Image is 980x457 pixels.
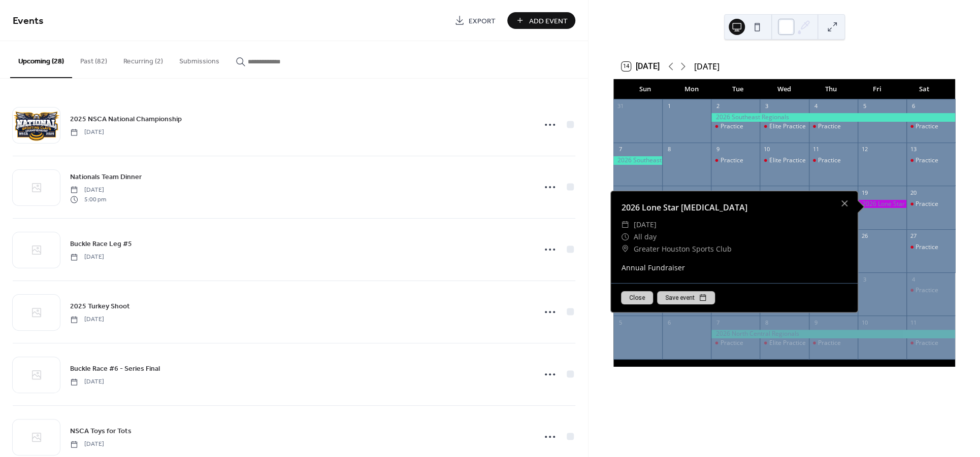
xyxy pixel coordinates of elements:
[70,113,182,125] a: 2025 NSCA National Championship
[714,319,722,326] div: 7
[115,41,171,77] button: Recurring (2)
[916,156,938,165] div: Practice
[812,146,820,153] div: 11
[763,102,770,110] div: 3
[447,12,503,29] a: Export
[72,41,115,77] button: Past (82)
[909,102,917,110] div: 6
[668,79,715,99] div: Mon
[861,146,868,153] div: 12
[70,238,132,250] a: Buckle Race Leg #5
[70,128,104,137] span: [DATE]
[909,232,917,240] div: 27
[763,319,770,326] div: 8
[809,122,858,131] div: Practice
[70,239,132,250] span: Buckle Race Leg #5
[70,377,104,386] span: [DATE]
[70,114,182,125] span: 2025 NSCA National Championship
[711,122,760,131] div: Practice
[854,79,901,99] div: Fri
[812,189,820,196] div: 18
[818,156,841,165] div: Practice
[760,156,808,165] div: Elite Practice
[763,146,770,153] div: 10
[613,156,662,165] div: 2026 Southeast Regionals
[861,275,868,283] div: 3
[906,339,955,347] div: Practice
[621,291,653,304] button: Close
[665,102,673,110] div: 1
[70,426,132,437] span: NSCA Toys for Tots
[720,339,743,347] div: Practice
[70,195,106,204] span: 5:00 pm
[861,189,868,196] div: 19
[916,243,938,252] div: Practice
[714,146,722,153] div: 9
[861,319,868,326] div: 10
[760,122,808,131] div: Elite Practice
[507,12,575,29] button: Add Event
[818,339,841,347] div: Practice
[906,156,955,165] div: Practice
[657,291,715,304] button: Save event
[714,189,722,196] div: 16
[621,219,629,231] div: ​
[714,79,761,99] div: Tue
[70,301,130,312] span: 2025 Turkey Shoot
[906,122,955,131] div: Practice
[769,339,805,347] div: Elite Practice
[611,201,858,214] div: 2026 Lone Star [MEDICAL_DATA]
[906,286,955,295] div: Practice
[622,79,668,99] div: Sun
[861,232,868,240] div: 26
[812,319,820,326] div: 9
[70,364,160,374] span: Buckle Race #6 - Series Final
[70,186,106,195] span: [DATE]
[665,146,673,153] div: 8
[618,59,663,74] button: 14[DATE]
[10,41,72,78] button: Upcoming (28)
[807,79,854,99] div: Thu
[616,146,624,153] div: 7
[621,231,629,243] div: ​
[70,363,160,374] a: Buckle Race #6 - Series Final
[714,102,722,110] div: 2
[818,122,841,131] div: Practice
[70,300,130,312] a: 2025 Turkey Shoot
[906,243,955,252] div: Practice
[763,189,770,196] div: 17
[909,189,917,196] div: 20
[858,200,906,208] div: 2026 Lone Star Shootout
[760,339,808,347] div: Elite Practice
[769,156,805,165] div: Elite Practice
[761,79,808,99] div: Wed
[711,339,760,347] div: Practice
[70,172,142,183] span: Nationals Team Dinner
[633,231,656,243] span: All day
[711,113,955,122] div: 2026 Southeast Regionals
[809,156,858,165] div: Practice
[469,16,496,26] span: Export
[611,262,858,273] div: Annual Fundraiser
[861,102,868,110] div: 5
[171,41,227,77] button: Submissions
[694,60,720,73] div: [DATE]
[665,319,673,326] div: 6
[616,319,624,326] div: 5
[906,200,955,208] div: Practice
[70,253,104,262] span: [DATE]
[616,102,624,110] div: 31
[916,286,938,295] div: Practice
[70,440,104,449] span: [DATE]
[711,156,760,165] div: Practice
[909,275,917,283] div: 4
[909,319,917,326] div: 11
[633,243,731,255] span: Greater Houston Sports Club
[900,79,947,99] div: Sat
[70,171,142,183] a: Nationals Team Dinner
[70,315,104,324] span: [DATE]
[529,16,568,26] span: Add Event
[720,156,743,165] div: Practice
[70,425,132,437] a: NSCA Toys for Tots
[916,339,938,347] div: Practice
